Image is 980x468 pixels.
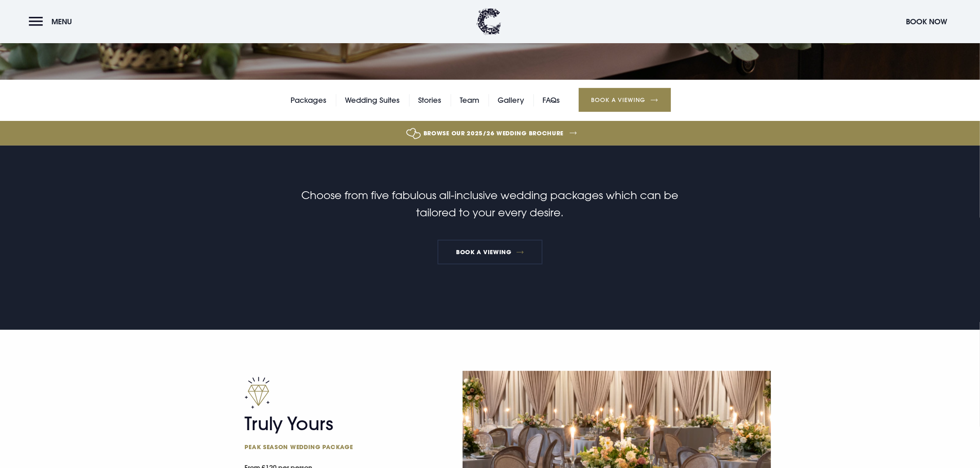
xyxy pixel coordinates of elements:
h2: Truly Yours [245,413,405,451]
a: Team [460,94,480,107]
p: Choose from five fabulous all-inclusive wedding packages which can be tailored to your every desire. [294,187,686,221]
a: Gallery [498,94,524,107]
a: Wedding Suites [345,94,400,107]
a: Packages [291,94,327,107]
button: Book Now [902,13,951,30]
img: Diamond value icon [245,377,270,409]
span: Menu [51,17,72,26]
span: Peak season wedding package [245,443,405,451]
img: Clandeboye Lodge [477,8,501,35]
a: Book a Viewing [579,88,671,112]
button: Menu [29,13,76,30]
a: Book a Viewing [438,240,543,264]
a: FAQs [543,94,560,107]
a: Stories [419,94,442,107]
